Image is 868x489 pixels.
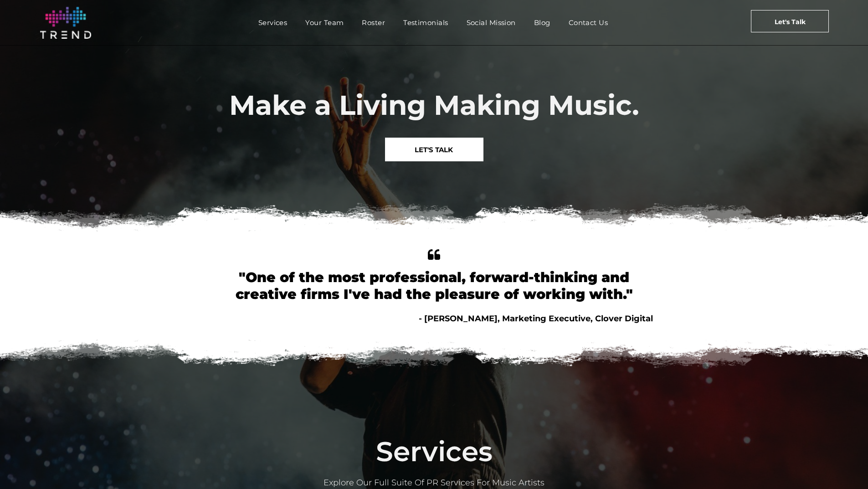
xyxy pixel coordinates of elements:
[353,16,394,29] a: Roster
[324,478,544,488] span: Explore Our Full Suite Of PR Services For Music Artists
[296,16,353,29] a: Your Team
[376,435,493,468] span: Services
[229,88,639,122] span: Make a Living Making Music.
[415,138,453,161] span: LET'S TALK
[385,138,483,161] a: LET'S TALK
[525,16,560,29] a: Blog
[822,445,868,489] iframe: Chat Widget
[751,10,829,32] a: Let's Talk
[236,269,633,303] font: "One of the most professional, forward-thinking and creative firms I've had the pleasure of worki...
[40,7,91,39] img: logo
[560,16,617,29] a: Contact Us
[419,314,653,324] span: - [PERSON_NAME], Marketing Executive, Clover Digital
[457,16,525,29] a: Social Mission
[394,16,457,29] a: Testimonials
[249,16,297,29] a: Services
[775,10,806,33] span: Let's Talk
